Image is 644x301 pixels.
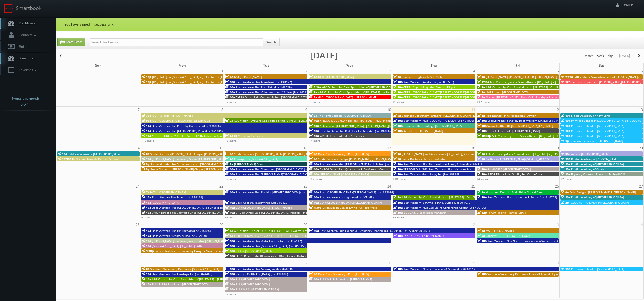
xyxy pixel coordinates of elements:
span: Rise Brands - Pins Mechanical Dayton [486,114,536,118]
span: Primrose School of [GEOGRAPHIC_DATA] [571,134,624,138]
span: 10a [393,167,403,171]
span: 12:30p [477,134,491,138]
span: 8a [477,90,485,94]
span: [PERSON_NAME][GEOGRAPHIC_DATA] - [GEOGRAPHIC_DATA] [234,234,313,238]
span: 10a [225,190,235,194]
span: HGV - [GEOGRAPHIC_DATA] [150,190,186,194]
span: 8a [225,234,233,238]
span: 10a [142,124,151,128]
span: Forum Health - Tampa Clinic [488,211,526,215]
span: 10a [58,152,67,156]
span: Best Western Plus Bellingham (Loc #48188) [152,229,211,233]
span: [PERSON_NAME], [PERSON_NAME] & [PERSON_NAME], LLC - [GEOGRAPHIC_DATA] [486,75,593,79]
span: 7a [309,75,317,79]
span: Best Western Gold Poppy Inn (Loc #03153) [403,172,460,176]
span: Best Western Plus Moose Jaw (Loc #68030) [236,267,293,271]
span: 10a [142,195,151,199]
span: 9a [225,162,233,166]
span: 10a [225,244,235,248]
h2: [DATE] [311,53,337,58]
span: 10a [225,254,235,258]
span: 7a [142,114,149,118]
span: 10a [225,282,235,286]
span: Best Western Plus Plaza by the Green (Loc #48106) [152,124,221,128]
span: 10a [225,211,235,215]
span: 9a [225,157,233,161]
span: AEG Vision - EyeCare Specialties of [US_STATE] – EyeCare in [GEOGRAPHIC_DATA] [234,119,341,123]
span: 10a [225,201,235,205]
span: Mon [179,63,186,68]
span: The Royal Sonesta [GEOGRAPHIC_DATA] [318,114,371,118]
span: Smile Doctors - [PERSON_NAME] Chapel [PERSON_NAME] Orthodontic [150,152,243,156]
span: Primrose School of [GEOGRAPHIC_DATA] [571,267,624,271]
span: 10a [309,162,319,166]
span: 10a [309,195,319,199]
span: AEG Vision - EyeCare Specialties of [US_STATE] – [PERSON_NAME] Eye Care [486,152,585,156]
span: Maison [PERSON_NAME] - River Oaks Boutique Second Shoot [486,95,567,99]
span: Forum Health - Pro Active Wellness - [GEOGRAPHIC_DATA] [150,162,227,166]
span: 10a [225,90,235,94]
span: 7a [477,229,485,233]
span: Best Western Arcata Inn (Loc #05505) [403,80,454,84]
span: Best Western Plus [GEOGRAPHIC_DATA] (Loc #50153) [236,244,306,248]
span: 10a [393,80,403,84]
span: HGV - [GEOGRAPHIC_DATA] and Racquet Club [150,119,210,123]
span: ScionHealth - KH [GEOGRAPHIC_DATA][US_STATE] [487,124,553,128]
span: [PERSON_NAME] Court [234,162,264,166]
span: 10a [309,134,319,138]
span: [GEOGRAPHIC_DATA] [US_STATE] Dells [152,244,202,248]
span: 1p [561,139,569,143]
span: 10a [309,119,319,123]
span: [PERSON_NAME][GEOGRAPHIC_DATA] [320,172,369,176]
span: Southern Veterinary Partners - [GEOGRAPHIC_DATA] [150,267,219,271]
span: CBRE - [GEOGRAPHIC_DATA][STREET_ADDRESS][GEOGRAPHIC_DATA] [403,90,492,94]
span: Best Western Plus Aberdeen (Loc #48177) [236,80,292,84]
span: Heartland Dental - Trail Ridge Dental Care [486,190,543,194]
span: 7a [393,152,401,156]
span: 10a [393,119,403,123]
span: CNB04 Direct Sale Quality Inn & Conference Center [320,167,388,171]
span: Best Western Sicamous Inn (Loc #62108) [152,234,207,238]
span: CBRE - Capital Logistics Center - Bldg 6 [403,85,456,89]
span: 10p [142,75,151,79]
span: Smile Doctors - [PERSON_NAME] Chapel [PERSON_NAME] Orthodontic [150,167,243,171]
span: 10a [225,167,235,171]
span: 10a [561,134,570,138]
p: You have signed in successfully. [65,22,635,27]
span: Best Western Plus [GEOGRAPHIC_DATA] (Loc #64008) [403,119,474,123]
span: 8a [309,90,317,94]
span: 10a [477,172,487,176]
span: 7:30a [477,80,489,84]
span: HGV - Pallazzo [PERSON_NAME] [150,114,193,118]
span: Kiddie Academy of [GEOGRAPHIC_DATA] [68,152,120,156]
span: 10a [477,124,487,128]
span: Best Western Plus Heritage Inn (Loc #44463) [152,272,212,276]
span: 9a [477,152,485,156]
span: Smartmap [16,56,35,61]
button: week [595,53,606,59]
span: 8a [477,85,485,89]
span: Concept3D - [GEOGRAPHIC_DATA] [486,234,530,238]
span: 10a [309,172,319,176]
span: 9a [142,119,149,123]
span: FLF39 Direct Sale Alluxsuites at 1876, Ascend Hotel Collection [236,254,319,258]
span: MSI [PERSON_NAME] [234,75,262,79]
span: Best Western Plus Red Deer Inn & Suites (Loc #61062) [320,129,392,133]
span: 8a [142,267,149,271]
span: BU #24319 Brookdale [PERSON_NAME] [320,277,372,281]
span: Kiddie Academy of Olathe [571,167,606,171]
span: 8a [225,229,233,233]
span: 10a [225,277,235,281]
span: BU #07530 [GEOGRAPHIC_DATA] [487,167,531,171]
span: Best Western King [PERSON_NAME] Inn & Suites (Loc #62106) [320,162,402,166]
span: 7a [225,75,233,79]
span: 7:45a [561,75,573,79]
button: [DATE] [617,53,632,59]
span: 9a [309,114,317,118]
button: month [583,53,595,59]
span: CBRE - [GEOGRAPHIC_DATA] [236,249,272,253]
span: 10a [309,229,319,233]
span: 10a [561,124,570,128]
span: 10a [309,124,319,128]
span: 9a [477,95,485,99]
